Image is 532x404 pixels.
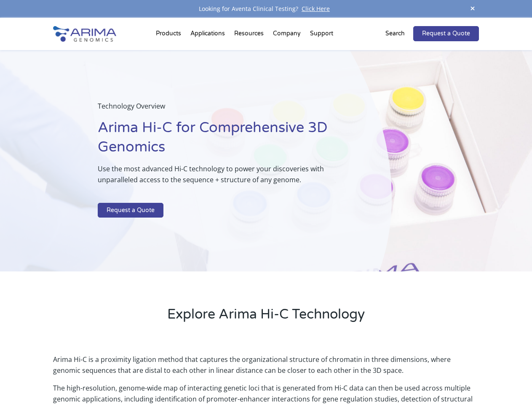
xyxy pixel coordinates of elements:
p: Arima Hi-C is a proximity ligation method that captures the organizational structure of chromatin... [53,354,479,383]
a: Request a Quote [98,203,163,218]
p: Technology Overview [98,101,349,118]
div: Looking for Aventa Clinical Testing? [53,3,479,14]
img: Arima-Genomics-logo [53,26,116,42]
a: Click Here [298,5,333,13]
h1: Arima Hi-C for Comprehensive 3D Genomics [98,118,349,163]
a: Request a Quote [413,26,479,41]
p: Use the most advanced Hi-C technology to power your discoveries with unparalleled access to the s... [98,163,349,192]
h2: Explore Arima Hi-C Technology [53,305,479,330]
p: Search [385,28,405,39]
